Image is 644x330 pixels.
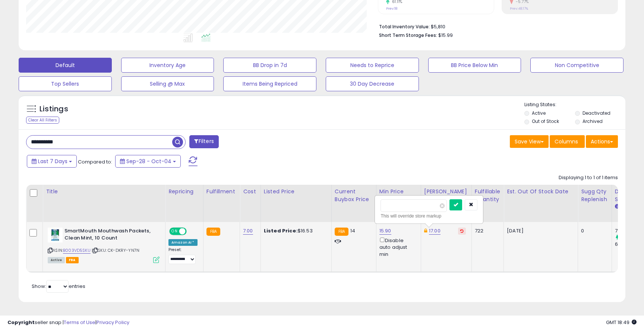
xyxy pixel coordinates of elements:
button: BB Price Below Min [428,58,521,73]
b: Short Term Storage Fees: [379,32,437,38]
img: 51cN-EWapmL._SL40_.jpg [48,228,63,242]
b: SmartMouth Mouthwash Packets, Clean Mint, 10 Count [64,228,155,243]
small: FBA [206,228,220,236]
h5: Listings [40,104,68,114]
button: Needs to Reprice [326,58,419,73]
button: Actions [586,135,618,148]
label: Active [532,110,546,116]
div: Amazon AI * [168,239,198,246]
div: Current Buybox Price [335,188,373,203]
span: Compared to: [78,158,112,165]
span: $15.99 [438,32,453,39]
div: Sugg Qty Replenish [581,188,609,203]
p: [DATE] [507,228,572,234]
div: 722 [475,228,498,234]
span: All listings currently available for purchase on Amazon [48,257,65,263]
small: Prev: 48.17% [510,6,528,11]
button: Selling @ Max [121,76,214,91]
div: Preset: [168,247,198,264]
div: Min Price [379,188,418,196]
a: 17.00 [429,227,441,235]
strong: Copyright [7,319,35,326]
div: $16.53 [264,228,326,234]
div: Fulfillment [206,188,237,196]
button: Sep-28 - Oct-04 [115,155,181,168]
button: Inventory Age [121,58,214,73]
div: Cost [243,188,258,196]
button: Filters [189,135,218,148]
span: FBA [66,257,79,263]
b: Listed Price: [264,227,298,234]
label: Archived [583,118,603,124]
button: Last 7 Days [27,155,77,168]
a: 7.00 [243,227,253,235]
div: This will override store markup [381,212,477,220]
div: seller snap | | [7,319,129,326]
button: Non Competitive [530,58,624,73]
li: $5,810 [379,22,612,31]
button: Default [19,58,112,73]
span: Show: entries [32,283,85,290]
span: ON [170,228,179,235]
i: This overrides the store level Dynamic Max Price for this listing [424,228,427,233]
div: Days In Stock [615,188,642,203]
a: B003VD5SKU [63,247,91,254]
span: 14 [350,227,355,234]
label: Out of Stock [532,118,559,124]
small: Days In Stock. [615,203,619,210]
div: Clear All Filters [26,117,59,124]
th: Please note that this number is a calculation based on your required days of coverage and your ve... [578,185,612,222]
span: Last 7 Days [38,158,67,165]
span: OFF [186,228,198,235]
p: Listing States: [524,101,625,108]
button: BB Drop in 7d [223,58,316,73]
div: Repricing [168,188,200,196]
a: 15.90 [379,227,391,235]
div: Title [46,188,162,196]
span: Sep-28 - Oct-04 [126,158,171,165]
button: Items Being Repriced [223,76,316,91]
div: 0 [581,228,606,234]
span: 2025-10-12 18:49 GMT [606,319,637,326]
button: Top Sellers [19,76,112,91]
small: Prev: 18 [386,6,397,11]
div: Fulfillable Quantity [475,188,501,203]
span: Columns [555,138,578,145]
a: Terms of Use [64,319,95,326]
div: ASIN: [48,228,160,262]
div: Disable auto adjust min [379,236,415,258]
span: | SKU: CK-DKRY-YN7N [92,247,139,253]
label: Deactivated [583,110,610,116]
a: Privacy Policy [97,319,129,326]
button: Save View [510,135,549,148]
div: Est. Out Of Stock Date [507,188,575,196]
button: Columns [550,135,585,148]
small: FBA [335,228,348,236]
div: Listed Price [264,188,328,196]
b: Total Inventory Value: [379,23,430,30]
button: 30 Day Decrease [326,76,419,91]
div: [PERSON_NAME] [424,188,468,196]
i: Revert to store-level Dynamic Max Price [460,229,464,233]
div: Displaying 1 to 1 of 1 items [559,174,618,181]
